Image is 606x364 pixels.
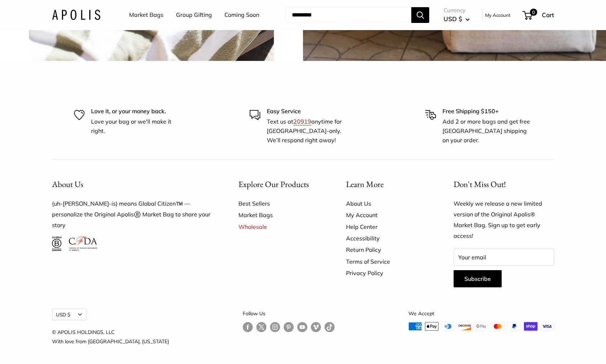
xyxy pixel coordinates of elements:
img: Certified B Corporation [52,236,62,251]
p: Free Shipping $150+ [442,107,532,116]
a: 0 Cart [523,9,554,21]
input: Search... [286,7,411,23]
a: My Account [346,209,429,221]
p: Weekly we release a new limited version of the Original Apolis® Market Bag. Sign up to get early ... [454,198,554,241]
button: USD $ [444,13,470,25]
a: Best Sellers [238,198,321,209]
a: Follow us on Twitter [256,322,266,335]
p: We Accept [408,309,554,318]
a: Market Bags [129,10,164,20]
button: Learn More [346,177,429,191]
span: Cart [542,11,554,19]
p: Love your bag or we'll make it right. [91,117,181,135]
a: Group Gifting [176,10,212,20]
a: Market Bags [238,209,321,221]
a: Accessibility [346,233,429,244]
a: 20919 [293,118,311,125]
a: Follow us on Facebook [243,322,253,332]
a: About Us [346,198,429,209]
button: Explore Our Products [238,177,321,191]
button: USD $ [52,309,86,320]
p: (uh-[PERSON_NAME]-is) means Global Citizen™️ — personalize the Original Apolis®️ Market Bag to sh... [52,198,213,231]
span: Learn More [346,179,384,190]
a: Return Policy [346,244,429,255]
p: Add 2 or more bags and get free [GEOGRAPHIC_DATA] shipping on your order. [442,117,532,145]
a: Follow us on YouTube [297,322,307,332]
a: Help Center [346,221,429,233]
button: Subscribe [454,270,502,287]
a: Follow us on Instagram [270,322,280,332]
a: Follow us on Vimeo [311,322,321,332]
span: About Us [52,179,83,190]
p: Easy Service [267,107,356,116]
p: © APOLIS HOLDINGS, LLC With love from [GEOGRAPHIC_DATA], [US_STATE] [52,327,169,346]
p: Follow Us [243,309,335,318]
button: About Us [52,177,213,191]
a: Coming Soon [224,10,259,20]
img: Apolis [52,10,100,20]
p: Don't Miss Out! [454,177,554,191]
img: Council of Fashion Designers of America Member [69,236,97,251]
a: Wholesale [238,221,321,233]
a: My Account [485,11,511,19]
p: Text us at anytime for [GEOGRAPHIC_DATA]-only. We’ll respond right away! [267,117,356,145]
p: Love it, or your money back. [91,107,181,116]
span: Currency [444,5,470,15]
button: Search [411,7,429,23]
span: 0 [530,9,537,16]
a: Follow us on Tumblr [325,322,335,332]
span: Explore Our Products [238,179,309,190]
a: Privacy Policy [346,267,429,279]
a: Follow us on Pinterest [284,322,294,332]
a: Terms of Service [346,256,429,267]
span: USD $ [444,15,462,23]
